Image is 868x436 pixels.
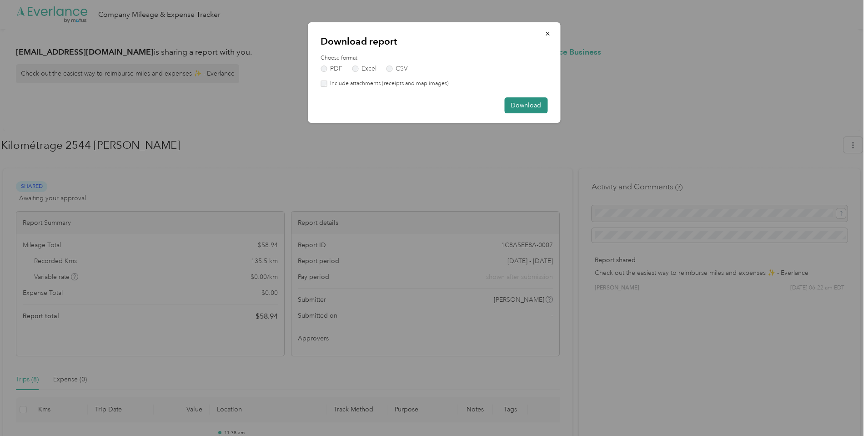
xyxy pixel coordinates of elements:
[321,54,547,62] label: Choose format
[352,66,376,72] label: Excel
[504,97,547,113] button: Download
[321,35,547,48] p: Download report
[386,66,408,72] label: CSV
[321,66,342,72] label: PDF
[327,80,449,88] label: Include attachments (receipts and map images)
